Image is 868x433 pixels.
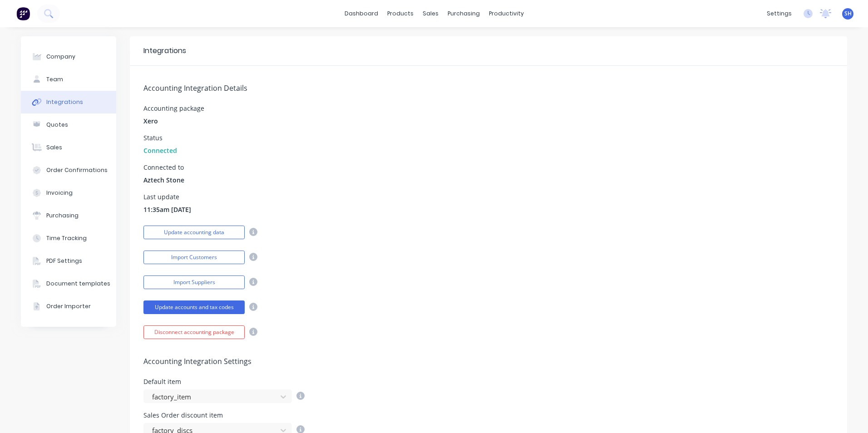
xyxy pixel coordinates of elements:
span: Xero [143,116,158,126]
div: Invoicing [46,189,73,197]
span: SH [844,10,852,18]
button: Company [21,45,116,68]
div: Quotes [46,121,68,129]
span: Aztech Stone [143,175,184,185]
span: Connected [143,146,177,155]
div: Purchasing [46,212,79,220]
div: Document templates [46,280,110,288]
button: Update accounting data [143,226,245,239]
button: Disconnect accounting package [143,325,245,339]
div: productivity [484,7,528,20]
div: purchasing [443,7,484,20]
button: Time Tracking [21,227,116,250]
img: Factory [16,7,30,20]
button: Import Customers [143,251,245,264]
h5: Accounting Integration Settings [143,357,833,366]
button: Order Importer [21,295,116,318]
button: Update accounts and tax codes [143,300,245,314]
button: Quotes [21,113,116,136]
div: sales [418,7,443,20]
button: Integrations [21,91,116,113]
div: products [383,7,418,20]
button: Import Suppliers [143,276,245,289]
div: Integrations [143,45,186,56]
div: settings [762,7,796,20]
div: Last update [143,194,191,200]
h5: Accounting Integration Details [143,84,833,93]
div: Time Tracking [46,234,87,242]
div: Status [143,135,177,141]
button: Sales [21,136,116,159]
button: PDF Settings [21,250,116,272]
div: Connected to [143,164,184,171]
span: 11:35am [DATE] [143,205,191,214]
div: Team [46,75,63,84]
div: Sales [46,143,62,152]
button: Invoicing [21,182,116,204]
div: PDF Settings [46,257,82,265]
div: Integrations [46,98,83,106]
div: Order Confirmations [46,166,108,174]
div: Company [46,53,75,61]
div: Accounting package [143,105,204,112]
a: dashboard [340,7,383,20]
button: Document templates [21,272,116,295]
div: Order Importer [46,302,91,310]
button: Team [21,68,116,91]
button: Order Confirmations [21,159,116,182]
div: Default item [143,379,305,385]
button: Purchasing [21,204,116,227]
div: Sales Order discount item [143,412,305,418]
